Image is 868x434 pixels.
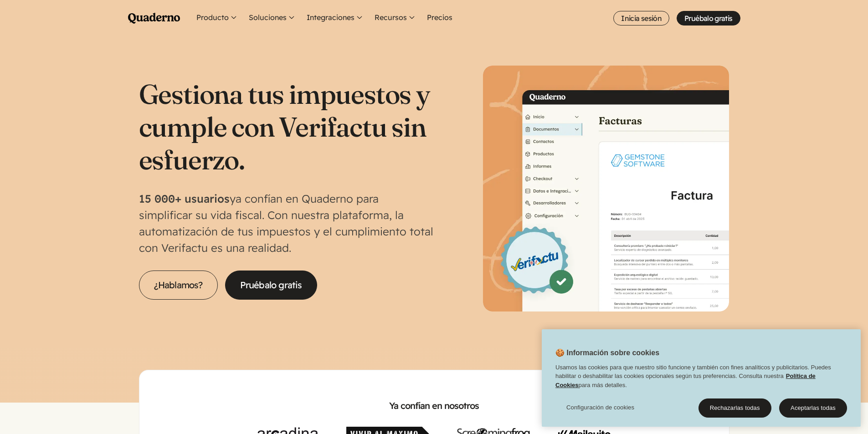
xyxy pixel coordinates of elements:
div: Cookie banner [542,329,861,427]
div: Usamos las cookies para que nuestro sitio funcione y también con fines analíticos y publicitarios... [542,363,861,394]
img: Interfaz de Quaderno mostrando la página Factura con el distintivo Verifactu [483,66,729,311]
button: Configuración de cookies [555,398,645,417]
a: Inicia sesión [613,11,669,26]
p: ya confían en Quaderno para simplificar su vida fiscal. Con nuestra plataforma, la automatización... [139,190,434,256]
button: Rechazarlas todas [699,398,771,418]
h2: Ya confían en nosotros [154,399,714,412]
a: ¿Hablamos? [139,271,218,300]
div: 🍪 Información sobre cookies [542,329,861,427]
h1: Gestiona tus impuestos y cumple con Verifactu sin esfuerzo. [139,77,434,176]
button: Aceptarlas todas [779,398,847,418]
a: Pruébalo gratis [225,271,317,300]
strong: 15 000+ usuarios [139,192,230,205]
a: Pruébalo gratis [677,11,740,26]
a: Política de Cookies [555,373,816,388]
h2: 🍪 Información sobre cookies [542,347,659,363]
